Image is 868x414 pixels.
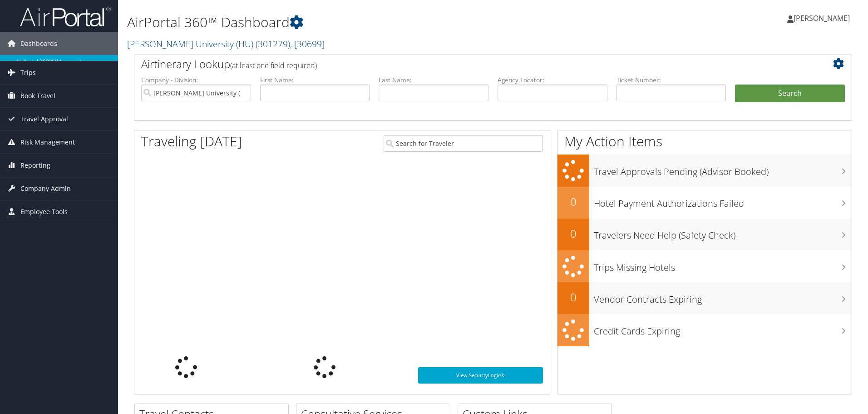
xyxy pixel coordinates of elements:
[557,155,852,187] a: Travel Approvals Pending (Advisor Booked)
[594,257,852,274] h3: Trips Missing Hotels
[594,161,852,178] h3: Travel Approvals Pending (Advisor Booked)
[20,154,50,177] span: Reporting
[256,38,290,50] span: ( 301279 )
[557,187,852,219] a: 0Hotel Payment Authorizations Failed
[384,135,543,152] input: Search for Traveler
[557,314,852,346] a: Credit Cards Expiring
[127,13,615,32] h1: AirPortal 360™ Dashboard
[787,5,859,32] a: [PERSON_NAME]
[616,75,726,85] label: Ticket Number:
[20,108,68,130] span: Travel Approval
[20,131,75,154] span: Risk Management
[20,85,55,107] span: Book Travel
[594,224,852,242] h3: Travelers Need Help (Safety Check)
[594,289,852,306] h3: Vendor Contracts Expiring
[557,194,589,209] h2: 0
[20,6,111,27] img: airportal-logo.png
[557,219,852,250] a: 0Travelers Need Help (Safety Check)
[594,320,852,338] h3: Credit Cards Expiring
[557,289,589,305] h2: 0
[230,60,317,70] span: (at least one field required)
[735,85,845,103] button: Search
[260,75,370,85] label: First Name:
[557,132,852,151] h1: My Action Items
[557,282,852,314] a: 0Vendor Contracts Expiring
[141,75,251,85] label: Company - Division:
[141,132,242,151] h1: Traveling [DATE]
[794,13,850,23] span: [PERSON_NAME]
[379,75,488,85] label: Last Name:
[594,193,852,210] h3: Hotel Payment Authorizations Failed
[127,38,325,50] a: [PERSON_NAME] University (HU)
[20,32,57,55] span: Dashboards
[557,226,589,241] h2: 0
[418,367,543,384] a: View SecurityLogic®
[20,61,36,84] span: Trips
[20,177,71,200] span: Company Admin
[290,38,325,50] span: , [ 30699 ]
[141,56,785,72] h2: Airtinerary Lookup
[557,250,852,283] a: Trips Missing Hotels
[498,75,607,85] label: Agency Locator:
[20,200,68,223] span: Employee Tools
